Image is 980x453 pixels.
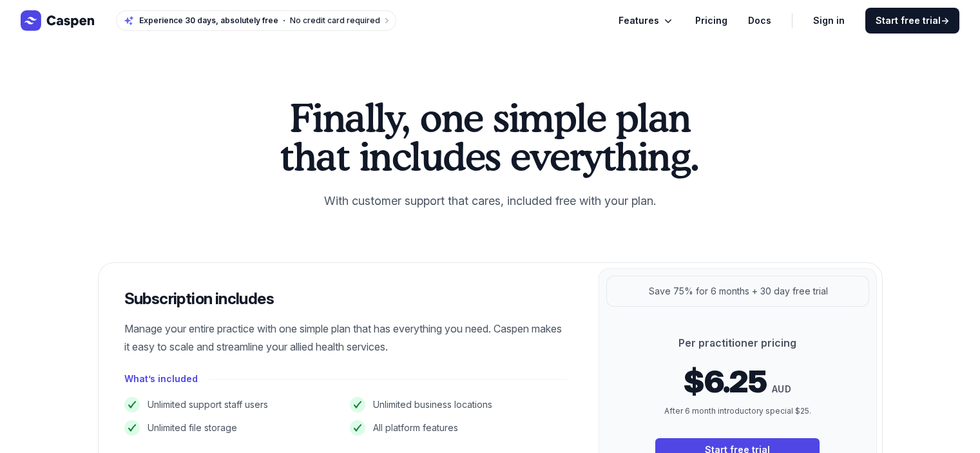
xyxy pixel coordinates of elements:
li: Unlimited support staff users [124,397,342,412]
li: Unlimited business locations [350,397,568,412]
p: Per practitioner pricing [655,335,820,351]
h4: What’s included [124,371,198,387]
span: No credit card required [290,15,380,25]
span: AUD [772,381,791,397]
h2: Finally, one simple plan that includes everything. [274,98,707,175]
p: With customer support that cares, included free with your plan. [274,191,707,211]
span: → [941,15,949,26]
h3: Subscription includes [124,289,568,309]
span: Experience 30 days, absolutely free [139,15,278,26]
a: Pricing [695,13,727,28]
p: After 6 month introductory special $25. [655,405,820,418]
a: Sign in [813,13,845,28]
li: Unlimited file storage [124,420,342,436]
p: Manage your entire practice with one simple plan that has everything you need. Caspen makes it ea... [124,320,568,356]
span: Features [619,13,659,28]
a: Start free trial [865,8,959,34]
li: All platform features [350,420,568,436]
p: Save 75% for 6 months + 30 day free trial [649,284,828,299]
a: Experience 30 days, absolutely freeNo credit card required [116,10,396,31]
button: Features [619,13,675,28]
span: $6.25 [684,366,767,397]
span: Start free trial [876,14,949,27]
a: Docs [748,13,771,28]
